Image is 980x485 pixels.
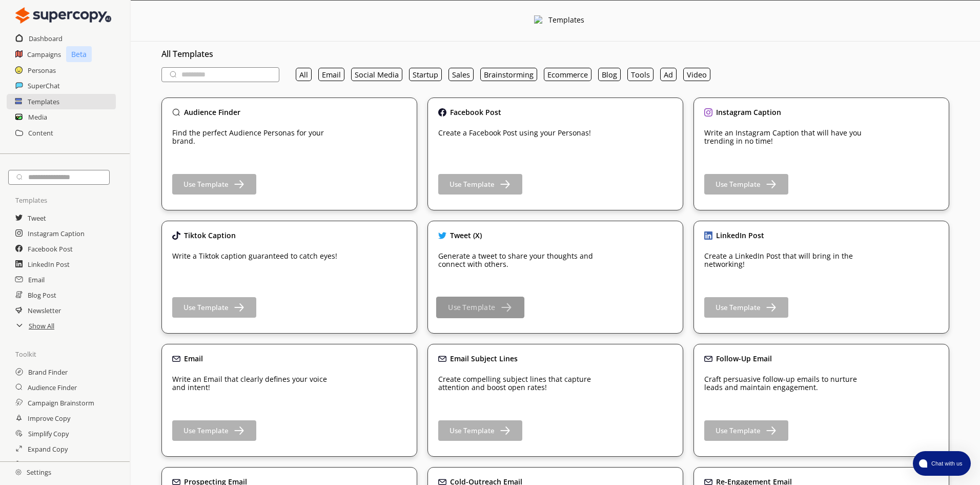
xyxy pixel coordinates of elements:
[598,68,621,81] button: Blog
[438,129,591,137] p: Create a Facebook Post using your Personas!
[28,364,68,380] a: Brand Finder
[184,230,236,240] b: Tiktok Caption
[172,375,341,392] p: Write an Email that clearly defines your voice and intent!
[351,68,402,81] button: Social Media
[28,287,56,303] a: Blog Post
[660,68,677,81] button: Ad
[172,129,341,145] p: Find the perfect Audience Personas for your brand.
[183,426,229,435] b: Use Template
[716,426,761,435] b: Use Template
[28,63,56,78] a: Personas
[450,230,482,240] b: Tweet (X)
[28,457,83,472] a: Audience Changer
[927,459,965,468] span: Chat with us
[29,318,54,334] a: Show All
[28,78,60,93] a: SuperChat
[544,68,591,81] button: Ecommerce
[15,5,111,26] img: Close
[28,257,70,272] a: LinkedIn Post
[704,252,873,268] p: Create a LinkedIn Post that will bring in the networking!
[161,46,949,62] h3: All Templates
[28,94,59,109] a: Templates
[28,241,73,257] a: Facebook Post
[172,174,256,195] button: Use Template
[27,47,61,62] a: Campaigns
[28,426,69,441] a: Simplify Copy
[438,108,446,117] img: Close
[448,68,474,81] button: Sales
[683,68,710,81] button: Video
[318,68,344,81] button: Email
[450,107,501,117] b: Facebook Post
[172,108,180,117] img: Close
[716,107,781,117] b: Instagram Caption
[172,252,337,260] p: Write a Tiktok caption guaranteed to catch eyes!
[913,451,971,476] button: atlas-launcher
[716,180,761,189] b: Use Template
[716,354,772,363] b: Follow-Up Email
[704,375,873,392] p: Craft persuasive follow-up emails to nurture leads and maintain engagement.
[28,411,70,426] a: Improve Copy
[28,303,61,318] a: Newsletter
[28,125,53,141] a: Content
[450,426,495,435] b: Use Template
[480,68,537,81] button: Brainstorming
[183,303,229,312] b: Use Template
[172,297,256,318] button: Use Template
[448,303,495,313] b: Use Template
[28,395,94,411] a: Campaign Brainstorm
[438,174,522,195] button: Use Template
[716,303,761,312] b: Use Template
[627,68,654,81] button: Tools
[704,297,788,318] button: Use Template
[450,354,518,363] b: Email Subject Lines
[28,272,45,287] a: Email
[66,46,92,62] p: Beta
[534,15,543,25] img: Close
[450,180,495,189] b: Use Template
[704,420,788,441] button: Use Template
[548,16,584,26] div: Templates
[296,68,312,81] button: All
[172,231,180,240] img: Close
[28,109,47,125] a: Media
[172,355,180,363] img: Close
[438,375,607,392] p: Create compelling subject lines that capture attention and boost open rates!
[28,210,46,226] a: Tweet
[184,107,240,117] b: Audience Finder
[15,469,22,475] img: Close
[704,231,712,240] img: Close
[184,354,203,363] b: Email
[704,174,788,195] button: Use Template
[28,380,77,395] a: Audience Finder
[438,252,607,268] p: Generate a tweet to share your thoughts and connect with others.
[28,441,68,457] a: Expand Copy
[29,31,63,46] a: Dashboard
[409,68,442,81] button: Startup
[183,180,229,189] b: Use Template
[28,226,85,241] a: Instagram Caption
[704,108,712,117] img: Close
[172,420,256,441] button: Use Template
